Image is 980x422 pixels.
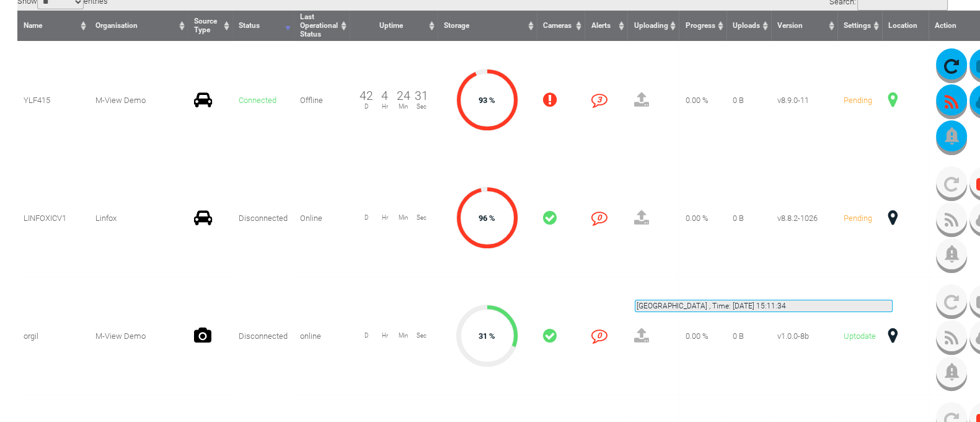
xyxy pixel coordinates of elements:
[360,89,373,103] span: 42
[591,92,607,108] i: 3
[412,332,431,339] span: Sec
[300,12,338,38] span: Last Operational Status
[394,214,413,221] span: Min
[239,213,288,223] span: Disconnected
[239,331,288,341] span: Disconnected
[376,332,394,339] span: Hr
[888,21,917,30] span: Location
[837,11,882,41] th: Settings : activate to sort column ascending
[412,214,431,221] span: Sec
[635,300,893,312] div: [GEOGRAPHIC_DATA] , Time: [DATE] 15:11:34
[479,213,495,223] span: 96 %
[479,331,495,341] span: 31 %
[95,96,146,105] span: M-View Demo
[591,328,607,344] i: 0
[376,214,394,221] span: Hr
[771,41,837,159] td: v8.9.0-11
[771,11,837,41] th: Version : activate to sort column ascending
[89,11,188,41] th: Organisation : activate to sort column ascending
[239,96,276,105] span: Connected
[412,103,431,110] span: Sec
[294,11,350,41] th: Last Operational Status : activate to sort column ascending
[438,11,537,41] th: Storage : activate to sort column ascending
[294,41,350,159] td: Offline
[543,21,572,30] span: Cameras
[882,11,929,41] th: Location
[17,11,89,41] th: Name : activate to sort column ascending
[633,21,668,30] span: Uploading
[685,213,708,223] span: 0.00 %
[771,277,837,395] td: v1.0.0-8b
[537,11,585,41] th: Cameras : activate to sort column ascending
[24,21,42,30] span: Name
[381,89,388,103] span: 4
[357,103,376,110] span: D
[194,17,217,34] span: Source Type
[844,21,871,30] span: Settings
[397,89,410,103] span: 24
[188,11,232,41] th: Source Type : activate to sort column ascending
[294,159,350,277] td: Online
[232,11,294,41] th: Status : activate to sort column ascending
[844,96,872,105] span: Pending
[24,331,38,341] span: orgil
[95,21,138,30] span: Organisation
[357,214,376,221] span: D
[24,213,66,223] span: LINFOXICV1
[685,21,715,30] span: Progress
[726,11,771,41] th: Uploads : activate to sort column ascending
[479,96,495,105] span: 93 %
[844,331,876,341] span: Uptodate
[357,332,376,339] span: D
[685,96,708,105] span: 0.00 %
[726,41,771,159] td: 0 B
[679,11,726,41] th: Progress : activate to sort column ascending
[95,331,146,341] span: M-View Demo
[24,96,50,105] span: YLF415
[726,277,771,395] td: 0 B
[685,331,708,341] span: 0.00 %
[585,11,627,41] th: Alerts : activate to sort column ascending
[726,159,771,277] td: 0 B
[95,213,117,223] span: Linfox
[844,213,872,223] span: Pending
[239,21,260,30] span: Status
[945,245,959,263] img: bell_icon_gray.png
[294,277,350,395] td: online
[591,210,607,226] i: 0
[935,21,956,30] span: Action
[945,363,959,380] img: bell_icon_gray.png
[379,21,403,30] span: Uptime
[394,332,413,339] span: Min
[394,103,413,110] span: Min
[771,159,837,277] td: v8.8.2-1026
[591,21,610,30] span: Alerts
[945,127,959,145] img: bell_icon_gray.png
[415,89,428,103] span: 31
[627,11,679,41] th: Uploading : activate to sort column ascending
[350,11,438,41] th: Uptime : activate to sort column ascending
[444,21,469,30] span: Storage
[777,21,803,30] span: Version
[733,21,760,30] span: Uploads
[376,103,394,110] span: Hr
